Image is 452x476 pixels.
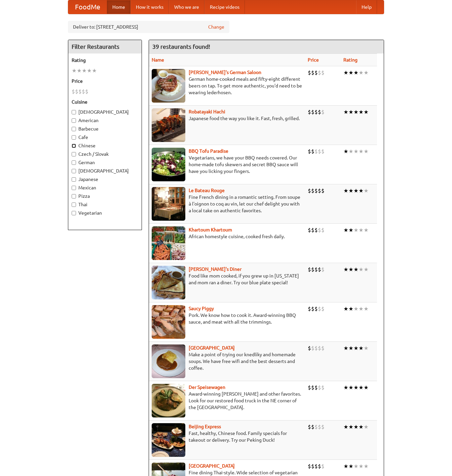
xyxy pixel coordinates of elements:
li: $ [314,226,318,234]
h5: Price [72,78,138,84]
li: ★ [353,305,359,313]
li: ★ [353,148,359,155]
li: $ [318,384,321,391]
label: Chinese [72,142,138,149]
li: $ [314,266,318,273]
li: ★ [353,384,359,391]
a: [PERSON_NAME]'s German Saloon [189,70,261,75]
a: Robatayaki Hachi [189,109,225,114]
li: ★ [348,108,353,116]
li: $ [311,148,314,155]
label: Pizza [72,193,138,199]
b: [PERSON_NAME]'s Diner [189,266,241,272]
li: $ [311,463,314,470]
label: Mexican [72,184,138,191]
img: tofuparadise.jpg [152,148,185,181]
li: $ [321,423,325,431]
label: Czech / Slovak [72,151,138,157]
input: Vegetarian [72,211,76,215]
p: Pork. We know how to cook it. Award-winning BBQ sauce, and meat with all the trimmings. [152,312,302,325]
li: ★ [348,344,353,352]
a: Le Bateau Rouge [189,188,225,193]
li: $ [318,187,321,194]
li: ★ [364,384,369,391]
input: Chinese [72,144,76,148]
label: Barbecue [72,125,138,132]
input: [DEMOGRAPHIC_DATA] [72,110,76,114]
li: $ [311,266,314,273]
input: Mexican [72,186,76,190]
li: ★ [348,423,353,431]
li: ★ [353,69,359,76]
li: $ [78,88,82,95]
li: $ [85,88,88,95]
li: ★ [364,305,369,313]
li: $ [311,423,314,431]
li: ★ [353,226,359,234]
li: ★ [364,148,369,155]
li: ★ [82,67,87,74]
li: $ [308,148,311,155]
li: ★ [348,69,353,76]
a: BBQ Tofu Paradise [189,148,228,154]
li: $ [308,226,311,234]
li: $ [311,384,314,391]
li: ★ [353,266,359,273]
li: $ [314,187,318,194]
p: Award-winning [PERSON_NAME] and other favorites. Look for our restored food truck in the NE corne... [152,391,302,411]
input: Czech / Slovak [72,152,76,156]
li: $ [314,148,318,155]
h5: Rating [72,57,138,64]
li: ★ [77,67,82,74]
li: $ [318,69,321,76]
a: [GEOGRAPHIC_DATA] [189,463,235,469]
li: ★ [359,423,364,431]
li: $ [321,344,325,352]
img: speisewagen.jpg [152,384,185,417]
label: Vegetarian [72,210,138,216]
li: ★ [92,67,97,74]
li: $ [314,69,318,76]
img: esthers.jpg [152,69,185,103]
img: khartoum.jpg [152,226,185,260]
li: ★ [72,67,77,74]
li: ★ [343,463,348,470]
b: Der Speisewagen [189,385,225,390]
label: Cafe [72,134,138,141]
a: Rating [343,57,357,63]
a: Who we are [169,0,204,14]
li: ★ [343,69,348,76]
li: ★ [348,266,353,273]
input: [DEMOGRAPHIC_DATA] [72,169,76,173]
li: ★ [359,187,364,194]
li: ★ [343,266,348,273]
li: ★ [364,344,369,352]
p: Vegetarians, we have your BBQ needs covered. Our home-made tofu skewers and secret BBQ sauce will... [152,154,302,175]
li: $ [321,148,325,155]
li: ★ [348,148,353,155]
b: Beijing Express [189,424,221,429]
a: Khartoum Khartoum [189,227,232,232]
li: $ [314,463,318,470]
li: ★ [359,305,364,313]
img: robatayaki.jpg [152,108,185,142]
label: [DEMOGRAPHIC_DATA] [72,168,138,174]
li: $ [308,108,311,116]
li: $ [82,88,85,95]
input: German [72,160,76,165]
img: saucy.jpg [152,305,185,339]
li: $ [72,88,75,95]
li: ★ [364,423,369,431]
input: Japanese [72,177,76,182]
img: beijing.jpg [152,423,185,457]
img: bateaurouge.jpg [152,187,185,221]
li: ★ [353,463,359,470]
label: [DEMOGRAPHIC_DATA] [72,109,138,115]
li: $ [308,266,311,273]
label: German [72,159,138,166]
